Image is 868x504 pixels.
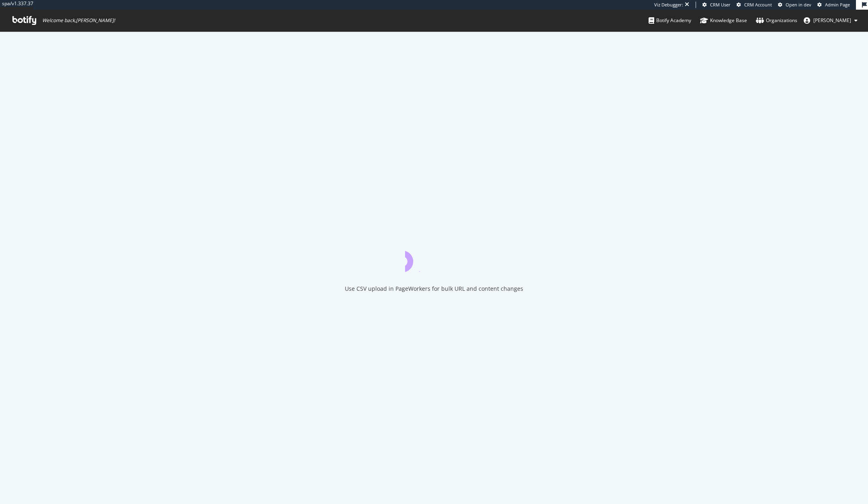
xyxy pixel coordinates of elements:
a: CRM User [702,2,731,8]
span: CRM Account [744,2,772,8]
div: Botify Academy [649,16,691,24]
span: phoebe [813,17,851,24]
div: Knowledge Base [700,16,747,24]
div: Viz Debugger: [654,2,683,8]
a: Knowledge Base [700,10,747,31]
span: Admin Page [825,2,850,8]
a: Organizations [756,10,797,31]
span: CRM User [710,2,731,8]
div: Organizations [756,16,797,24]
div: Use CSV upload in PageWorkers for bulk URL and content changes [345,285,523,293]
span: Open in dev [786,2,811,8]
div: animation [405,243,463,272]
span: Welcome back, [PERSON_NAME] ! [42,17,115,24]
a: CRM Account [737,2,772,8]
a: Open in dev [778,2,811,8]
a: Admin Page [817,2,850,8]
button: [PERSON_NAME] [797,14,864,27]
a: Botify Academy [649,10,691,31]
